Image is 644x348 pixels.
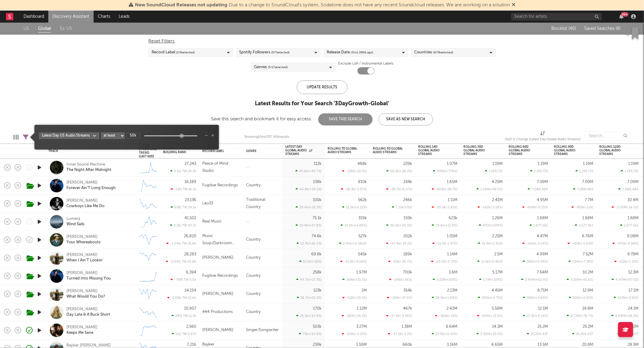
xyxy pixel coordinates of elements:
[66,289,98,294] a: [PERSON_NAME]
[342,296,367,300] div: -118k ( -10.5 % )
[202,290,233,298] div: [PERSON_NAME]
[184,216,196,220] div: 41,502
[243,285,282,303] div: Country
[202,254,233,261] div: [PERSON_NAME]
[19,11,48,23] a: Dashboard
[612,278,639,282] div: 4.97M ( +67.5 % )
[163,260,196,264] div: -3.44k | TW: 24.8k
[432,187,457,191] div: -663k ( -28.7 % )
[202,327,233,334] div: [PERSON_NAME]
[463,145,494,156] div: Rolling 30D Global Audio Streams
[66,222,85,227] div: Wind Sails
[202,272,238,280] div: Fugitive Recordings
[554,145,584,156] div: Rolling 90D Global Audio Streams
[530,169,548,173] div: 1,193,715
[185,289,196,293] div: 14,154
[66,234,98,240] a: [PERSON_NAME]
[492,180,503,184] div: 4.25M
[66,307,98,312] a: [PERSON_NAME]
[342,278,367,282] div: 349k ( +21.5 % )
[403,270,412,274] div: 700k
[149,38,496,45] div: Reset Filters
[492,162,503,166] div: 1.19M
[582,216,593,220] div: 1.68M
[403,343,412,347] div: 660k
[66,252,98,258] a: [PERSON_NAME]
[388,260,412,264] div: -69k ( -26.7 % )
[66,204,104,209] a: Cowboys Like Me Do
[583,252,593,256] div: 7.52M
[528,187,548,191] div: 7,088,484
[254,64,288,71] div: Genres
[66,258,103,263] div: When I Ain'T Lookin'
[184,234,196,238] div: 26,820
[619,14,623,19] button: 99+
[585,131,630,141] input: Search...
[449,270,457,274] div: 3.6M
[66,180,98,185] a: [PERSON_NAME]
[163,332,196,336] div: 111 | TW: 2.67k
[340,260,367,264] div: -51.8k ( -8.69 % )
[313,198,322,202] div: 100k
[339,242,367,245] div: 2.94k ( +0.561 % )
[628,325,639,329] div: 25.2M
[66,198,98,204] div: [PERSON_NAME]
[342,205,367,209] div: 12.2k ( +2.22 % )
[318,113,373,125] button: Save This Search
[387,296,412,300] div: -134k ( -27.4 % )
[342,332,367,336] div: -109k ( -3.23 % )
[567,278,593,282] div: 3.19M ( +45.6 % )
[522,205,548,209] div: -499k ( -9.15 % )
[297,296,322,300] div: 18.7k ( +15.2 % )
[388,332,412,336] div: -47.2k ( -3.3 % )
[185,198,196,202] div: 23,136
[617,332,639,336] div: 25,204,437
[202,233,240,247] div: Music Soup/Darkroom Records
[14,128,18,146] div: Edit Columns
[313,270,322,274] div: 258k
[433,169,457,173] div: 949k ( +776 % )
[477,314,503,318] div: -904k ( -13.9 % )
[584,27,620,31] span: Saved Searches
[537,325,548,329] div: 25.2M
[527,332,548,336] div: 25,204,437
[356,343,367,347] div: 1.59M
[202,308,233,316] div: 444 Productions
[184,162,196,166] div: 27,243
[582,26,620,31] button: Saved Searches (6)
[404,216,412,220] div: 159k
[567,314,593,318] div: 8.72M ( +78.7 % )
[447,307,457,311] div: 2.42M
[23,128,28,146] div: Filters(1 filter active)
[312,216,322,220] div: 75.1k
[477,260,503,264] div: 11.5k ( +0.46 % )
[432,223,457,227] div: 70.6k ( +12.8 % )
[569,27,576,31] span: ( 40 )
[614,260,639,264] div: -122k ( -1.23 % )
[478,242,503,245] div: 31.4k ( +1.41 % )
[537,198,548,202] div: 4.95M
[48,11,94,23] a: Discovery Assistant
[628,216,639,220] div: 1.68M
[614,296,639,300] div: 643k ( +3.91 % )
[621,169,639,173] div: 1,193,715
[620,223,639,227] div: 1,677,561
[313,307,322,311] div: 170k
[341,187,367,191] div: -28.3k ( -3.37 % )
[433,278,457,282] div: 2.21M ( +159 % )
[297,81,348,94] div: Update Results
[386,187,412,191] div: -29.7k ( -8.17 % )
[313,325,322,329] div: 503k
[432,332,457,336] div: 27.5k ( +0.42 % )
[327,49,373,56] div: Release Date
[296,205,322,209] div: 29.4k ( +29.3 % )
[599,145,630,156] div: Rolling 120D Global Audio Streams
[492,289,503,293] div: 4.45M
[244,134,289,141] div: Showing 104 of 357,956 results
[296,187,322,191] div: 46.9k ( +34.1 % )
[342,169,367,173] div: -136k ( -22.5 % )
[492,270,503,274] div: 5.17M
